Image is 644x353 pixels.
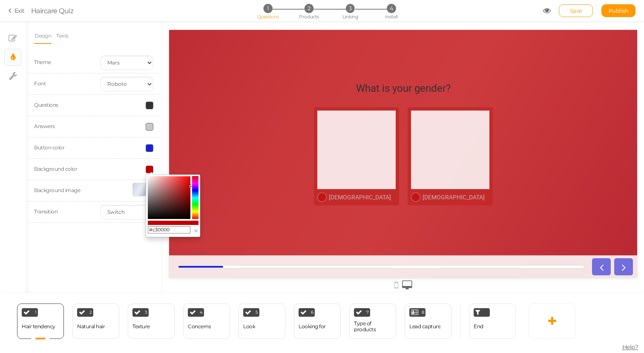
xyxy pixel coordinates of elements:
label: Button color [34,144,64,151]
div: 7 Type of products [349,303,396,339]
li: 4 Install [371,4,411,13]
a: Texts [56,28,69,44]
span: Products [299,14,319,20]
span: 3 [145,310,147,315]
span: 2 [305,4,313,13]
div: 5 Look [239,303,285,339]
span: Save [570,7,582,14]
div: 4 Concerns [183,303,230,339]
li: 2 Products [289,4,329,13]
div: Texture [132,324,150,330]
span: 5 [256,310,258,315]
div: Look [243,324,255,330]
span: Install [385,14,397,20]
li: 3 Linking [331,4,370,13]
div: Lead capture [409,324,440,330]
span: Theme [34,59,51,65]
label: Questions [34,102,58,108]
div: Hair tendency [22,324,55,330]
span: 2 [89,310,92,315]
div: What is your gender? [187,53,282,64]
span: 8 [422,310,424,315]
div: 2 Natural hair [72,303,119,339]
div: Save [559,4,593,17]
span: 1 [263,4,272,13]
div: 8 Lead capture [405,303,451,339]
li: 1 Questions [248,4,287,13]
label: Background color [34,166,77,172]
span: 6 [311,310,313,315]
span: 7 [366,310,369,315]
div: [DEMOGRAPHIC_DATA] [253,164,320,171]
div: Natural hair [77,324,105,330]
div: 1 Hair tendency [17,303,64,339]
div: Concerns [188,324,211,330]
span: Publish [609,7,629,14]
a: Exit [9,6,25,15]
span: 4 [200,310,203,315]
label: Background image [34,187,80,193]
span: 4 [387,4,396,13]
span: 3 [346,4,355,13]
span: Help? [622,343,638,351]
div: 3 Texture [128,303,175,339]
button: × [193,226,198,235]
div: Haircare Quiz [31,6,74,16]
span: Transition [34,208,57,215]
div: End [469,303,516,339]
span: End [474,323,483,330]
div: Type of products [354,321,391,333]
label: Answers [34,123,55,129]
div: [DEMOGRAPHIC_DATA] [160,164,227,171]
span: Questions [257,14,279,20]
span: Font [34,80,46,87]
div: 6 Looking for [294,303,341,339]
span: Linking [342,14,358,20]
div: Looking for [299,324,326,330]
span: 1 [35,310,37,315]
a: Design [34,28,52,44]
